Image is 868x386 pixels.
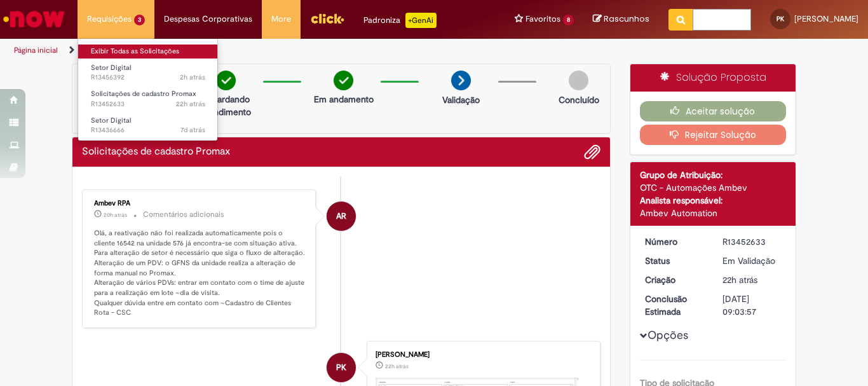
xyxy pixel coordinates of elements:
[180,125,205,135] span: 7d atrás
[776,15,784,23] span: PK
[134,15,145,25] span: 3
[668,9,693,31] button: Pesquisar
[87,13,132,25] span: Requisições
[722,274,757,286] time: 27/08/2025 14:03:48
[176,99,205,109] span: 22h atrás
[78,61,218,85] a: Aberto R13456392 : Setor Digital
[94,228,306,318] p: Olá, a reativação não foi realizada automaticamente pois o cliente 16542 na unidade 576 já encont...
[640,207,787,219] div: Ambev Automation
[180,72,205,82] time: 28/08/2025 09:53:28
[94,200,306,207] div: Ambev RPA
[91,72,205,83] span: R13456392
[327,353,356,382] div: Priscilla Emilly Taia Koyama
[640,125,787,145] button: Rejeitar Solução
[104,211,127,219] time: 27/08/2025 15:25:56
[78,45,218,59] a: Exibir Todas as Solicitações
[442,93,480,106] p: Validação
[336,201,346,231] span: AR
[451,71,471,90] img: arrow-next.png
[91,99,205,109] span: R13452633
[104,211,127,219] span: 20h atrás
[635,254,714,267] dt: Status
[164,13,252,25] span: Despesas Corporativas
[14,45,58,55] a: Página inicial
[10,39,569,62] ul: Trilhas de página
[385,362,409,370] time: 27/08/2025 14:03:46
[91,116,131,125] span: Setor Digital
[604,13,649,25] span: Rascunhos
[593,13,649,25] a: Rascunhos
[640,181,787,194] div: OTC - Automações Ambev
[640,101,787,121] button: Aceitar solução
[635,235,714,248] dt: Número
[180,72,205,82] span: 2h atrás
[722,274,757,286] span: 22h atrás
[722,235,782,248] div: R13452633
[334,71,353,90] img: check-circle-green.png
[584,144,600,160] button: Adicionar anexos
[722,254,782,267] div: Em Validação
[635,273,714,286] dt: Criação
[336,352,346,383] span: PK
[78,114,218,137] a: Aberto R13436666 : Setor Digital
[91,63,131,72] span: Setor Digital
[216,71,236,90] img: check-circle-green.png
[722,293,782,318] div: [DATE] 09:03:57
[363,13,437,28] div: Padroniza
[1,6,67,32] img: ServiceNow
[376,351,587,359] div: [PERSON_NAME]
[310,9,344,28] img: click_logo_yellow_360x200.png
[78,87,218,111] a: Aberto R13452633 : Solicitações de cadastro Promax
[569,71,588,90] img: img-circle-grey.png
[640,194,787,207] div: Analista responsável:
[78,38,218,141] ul: Requisições
[794,13,858,24] span: [PERSON_NAME]
[563,15,574,25] span: 8
[327,202,356,231] div: Ambev RPA
[143,209,224,220] small: Comentários adicionais
[91,89,196,99] span: Solicitações de cadastro Promax
[559,93,599,106] p: Concluído
[82,146,230,158] h2: Solicitações de cadastro Promax Histórico de tíquete
[314,93,374,106] p: Em andamento
[405,13,437,28] p: +GenAi
[630,64,796,92] div: Solução Proposta
[91,125,205,135] span: R13436666
[526,13,560,25] span: Favoritos
[722,273,782,286] div: 27/08/2025 14:03:48
[640,169,787,181] div: Grupo de Atribuição:
[635,293,714,318] dt: Conclusão Estimada
[180,125,205,135] time: 21/08/2025 14:40:20
[385,362,409,370] span: 22h atrás
[271,13,291,25] span: More
[195,93,257,118] p: Aguardando atendimento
